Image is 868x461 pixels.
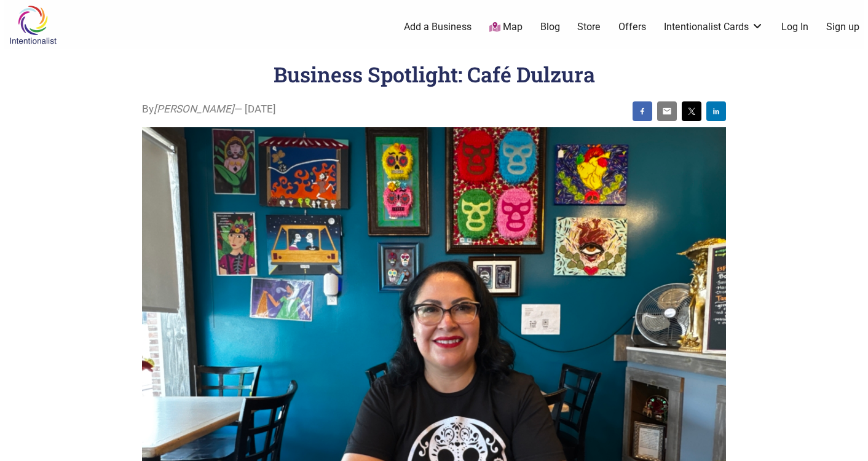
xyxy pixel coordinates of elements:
a: Blog [540,20,560,34]
a: Offers [618,20,646,34]
a: Add a Business [404,20,471,34]
a: Intentionalist Cards [664,20,763,34]
a: Log In [781,20,808,34]
i: [PERSON_NAME] [154,103,234,115]
a: Store [577,20,601,34]
span: By — [DATE] [142,101,276,117]
h1: Business Spotlight: Café Dulzura [274,60,595,88]
a: Sign up [826,20,859,34]
img: twitter sharing button [687,106,696,116]
img: linkedin sharing button [711,106,721,116]
a: Map [489,20,523,34]
img: email sharing button [662,106,672,116]
img: Intentionalist [4,5,62,45]
img: facebook sharing button [637,106,647,116]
